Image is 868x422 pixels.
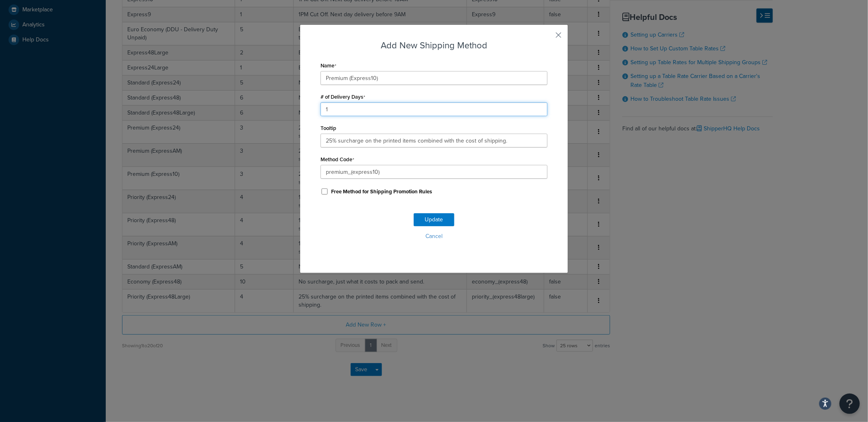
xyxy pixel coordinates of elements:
label: Method Code [321,156,354,163]
button: Update [414,213,454,226]
label: # of Delivery Days [321,94,365,100]
label: Tooltip [321,125,336,131]
h3: Add New Shipping Method [321,39,547,52]
label: Free Method for Shipping Promotion Rules [331,188,432,195]
button: Cancel [321,230,547,242]
label: Name [321,63,336,69]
